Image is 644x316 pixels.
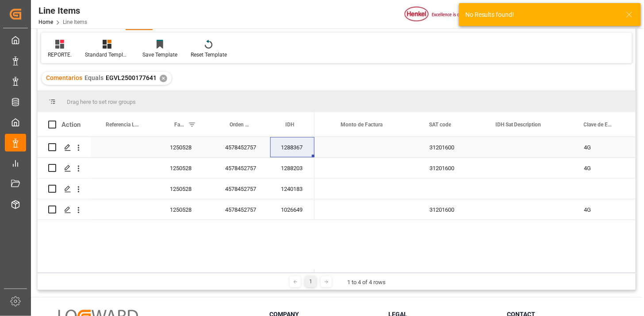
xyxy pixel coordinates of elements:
[38,19,53,25] a: Home
[574,158,633,178] div: 4G
[419,137,485,157] div: 31201600
[106,74,157,81] span: EGVL2500177641
[419,158,485,178] div: 31201600
[341,122,383,128] span: Monto de Factura
[230,122,252,128] span: Orden de Compra
[215,158,270,178] div: 4578452757
[84,74,103,81] span: Equals
[584,122,614,128] span: Clave de Embalaje
[174,122,184,128] span: Factura Comercial
[61,121,80,129] div: Action
[38,199,314,220] div: Press SPACE to select this row.
[48,51,72,59] div: REPORTE.
[495,122,541,128] span: IDH Sat Description
[305,276,316,287] div: 1
[159,179,215,199] div: 1250528
[419,199,485,220] div: 31201600
[159,199,215,220] div: 1250528
[270,158,314,178] div: 1288203
[574,199,633,220] div: 4G
[142,51,177,59] div: Save Template
[270,137,314,157] div: 1288367
[46,74,82,81] span: Comentarios
[160,75,167,82] div: ✕
[347,278,386,287] div: 1 to 4 of 4 rows
[38,158,314,179] div: Press SPACE to select this row.
[574,137,633,157] div: 4G
[285,122,294,128] span: IDH
[106,122,141,128] span: Referencia Leschaco (impo)
[38,179,314,199] div: Press SPACE to select this row.
[215,199,270,220] div: 4578452757
[67,99,136,105] span: Drag here to set row groups
[215,137,270,157] div: 4578452757
[38,4,87,17] div: Line Items
[215,179,270,199] div: 4578452757
[429,122,451,128] span: SAT code
[405,7,479,22] img: Henkel%20logo.jpg_1689854090.jpg
[270,199,314,220] div: 1026649
[270,179,314,199] div: 1240183
[191,51,227,59] div: Reset Template
[159,158,215,178] div: 1250528
[159,137,215,157] div: 1250528
[38,137,314,158] div: Press SPACE to select this row.
[85,51,129,59] div: Standard Templates
[465,10,617,19] div: No Results found!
